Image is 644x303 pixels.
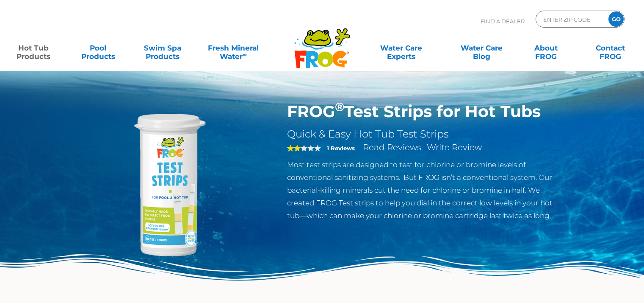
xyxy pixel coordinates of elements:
strong: 1 Reviews [327,145,355,151]
a: Swim SpaProducts [138,39,188,56]
a: PoolProducts [73,39,123,56]
p: Find A Dealer [481,11,525,32]
img: Frog Products Logo [290,17,355,69]
a: Water CareBlog [456,39,506,56]
a: AboutFROG [521,39,571,56]
span: | [423,144,425,152]
span: 2 [287,145,301,151]
h2: Quick & Easy Hot Tub Test Strips [287,128,564,140]
img: Frog-Test-Strip-bottle-e1609632768520.png [81,102,250,272]
a: Read Reviews [363,142,421,152]
sup: ∞ [243,51,246,58]
a: Water CareExperts [360,39,442,56]
p: Most test strips are designed to test for chlorine or bromine levels of conventional sanitizing s... [287,158,564,222]
a: Fresh MineralWater∞ [202,39,265,56]
sup: ® [335,99,344,114]
a: Hot TubProducts [8,39,58,56]
h1: FROG Test Strips for Hot Tubs [287,102,564,121]
input: GO [608,11,624,27]
a: Write Review [427,142,482,152]
a: ContactFROG [586,39,636,56]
